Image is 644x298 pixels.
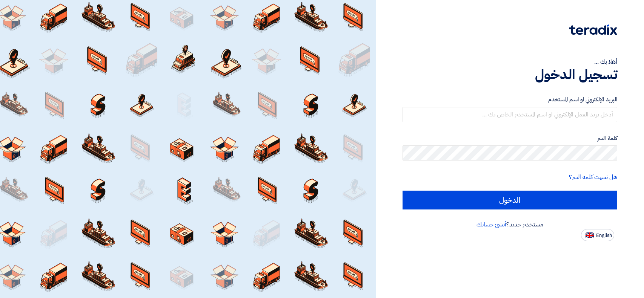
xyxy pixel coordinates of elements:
[596,233,612,238] span: English
[403,134,617,143] label: كلمة السر
[403,191,617,209] input: الدخول
[403,95,617,104] label: البريد الإلكتروني او اسم المستخدم
[569,24,617,35] img: Teradix logo
[403,220,617,229] div: مستخدم جديد؟
[569,173,617,182] a: هل نسيت كلمة السر؟
[403,66,617,83] h1: تسجيل الدخول
[476,220,506,229] a: أنشئ حسابك
[403,57,617,66] div: أهلا بك ...
[403,107,617,122] input: أدخل بريد العمل الإلكتروني او اسم المستخدم الخاص بك ...
[581,229,614,241] button: English
[586,232,594,238] img: en-US.png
